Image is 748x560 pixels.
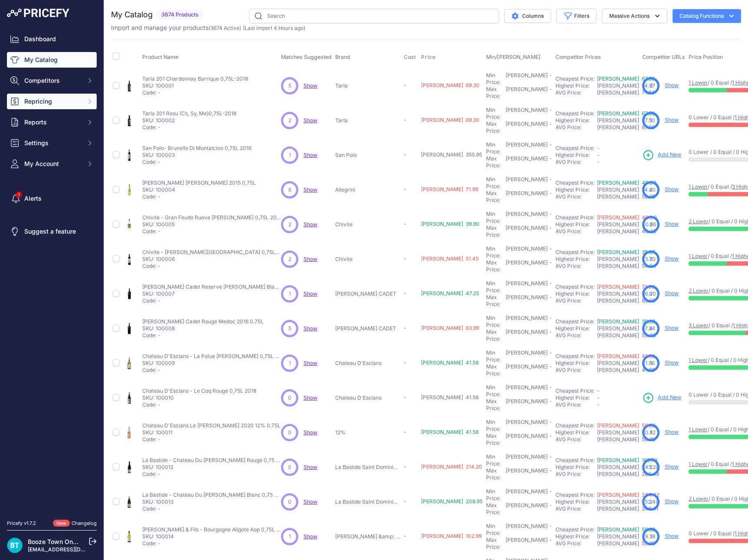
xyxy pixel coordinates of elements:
[689,322,709,329] a: 3 Lower
[506,329,548,342] div: [PERSON_NAME]
[288,325,291,332] span: 5
[597,221,656,228] span: [PERSON_NAME] 40.66
[404,325,406,331] span: -
[335,360,400,367] p: Chateau D'Esclans
[597,110,655,117] a: [PERSON_NAME] 67.50
[249,9,499,23] input: Search
[689,357,708,363] a: 1 Lower
[404,255,406,262] span: -
[597,263,639,270] div: [PERSON_NAME] 54.54
[555,75,594,82] a: Cheapest Price:
[142,193,256,200] p: Code: -
[335,256,400,263] p: Chivite
[421,359,479,366] span: [PERSON_NAME] 41.58
[142,179,256,186] p: [PERSON_NAME] [PERSON_NAME] 2015 0,75L
[421,325,479,331] span: [PERSON_NAME] 63.99
[665,498,679,505] a: Show
[597,82,655,89] span: [PERSON_NAME] 74.97
[642,54,685,60] span: Competitor URLs
[548,141,552,155] div: -
[288,255,291,263] span: 2
[28,546,118,553] a: [EMAIL_ADDRESS][DOMAIN_NAME]
[548,259,552,273] div: -
[548,72,552,86] div: -
[7,156,97,172] button: My Account
[421,290,479,296] span: [PERSON_NAME] 47.25
[548,363,552,377] div: -
[548,155,552,169] div: -
[7,9,69,17] img: Pricefy Logo
[602,9,667,23] button: Massive Actions
[304,82,317,89] span: Show
[555,214,594,221] a: Cheapest Price:
[597,179,657,186] a: [PERSON_NAME] 49.00
[650,359,652,367] span: 1
[555,318,594,325] a: Cheapest Price:
[597,256,656,262] span: [PERSON_NAME] 73.70
[597,75,655,82] a: [PERSON_NAME] 67.50
[421,255,479,262] span: [PERSON_NAME] 51.45
[506,155,548,169] div: [PERSON_NAME]
[597,124,639,131] div: [PERSON_NAME] 67.50
[555,290,597,297] div: Highest Price:
[289,151,291,159] span: 1
[597,145,600,151] span: -
[304,290,317,297] a: Show
[555,325,597,332] div: Highest Price:
[7,31,97,509] nav: Sidebar
[665,255,679,262] a: Show
[555,249,594,255] a: Cheapest Price:
[404,82,406,88] span: -
[142,263,281,270] p: Code: -
[597,360,655,366] span: [PERSON_NAME] 41.96
[642,149,681,161] a: Add New
[689,461,708,467] a: 1 Lower
[555,387,594,394] a: Cheapest Price:
[555,353,594,359] a: Cheapest Price:
[597,290,656,297] span: [PERSON_NAME] 96.00
[597,89,639,96] div: [PERSON_NAME] 71.24
[486,141,504,155] div: Min Price:
[421,186,478,192] span: [PERSON_NAME] 71.99
[142,290,281,297] p: SKU: 100007
[689,218,709,225] a: 2 Lower
[555,159,597,166] div: AVG Price:
[486,245,504,259] div: Min Price:
[486,329,504,342] div: Max Price:
[142,152,252,159] p: SKU: 100003
[142,186,256,193] p: SKU: 100004
[142,89,248,96] p: Code: -
[665,463,679,470] a: Show
[665,325,679,331] a: Show
[548,329,552,342] div: -
[335,325,400,332] p: [PERSON_NAME] CADET
[304,152,317,158] a: Show
[506,141,548,155] div: [PERSON_NAME]
[506,315,548,329] div: [PERSON_NAME]
[555,145,594,151] a: Cheapest Price:
[486,86,504,100] div: Max Price:
[486,190,504,204] div: Max Price:
[555,179,594,186] a: Cheapest Price:
[304,394,317,401] a: Show
[597,186,656,193] span: [PERSON_NAME] 74.20
[142,75,248,82] p: Tarla 201 Chardonnay Barrique 0,75L-2018
[304,464,317,470] span: Show
[7,224,97,239] a: Suggest a feature
[506,107,548,120] div: [PERSON_NAME]
[142,145,252,152] p: San Polo- Brunello Di Montalcino 0,75L 2016
[665,82,679,88] a: Show
[597,228,639,235] div: [PERSON_NAME] 40.33
[689,426,708,433] a: 1 Lower
[421,151,482,158] span: [PERSON_NAME] 355.95
[506,120,548,134] div: [PERSON_NAME]
[548,211,552,225] div: -
[689,495,709,502] a: 2 Lower
[142,110,236,117] p: Tarla 201 Rosu (Cs, Sy, Me)0,75L-2018
[421,117,480,123] span: [PERSON_NAME] 69.30
[486,120,504,134] div: Max Price:
[555,263,597,270] div: AVG Price:
[304,429,317,436] span: Show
